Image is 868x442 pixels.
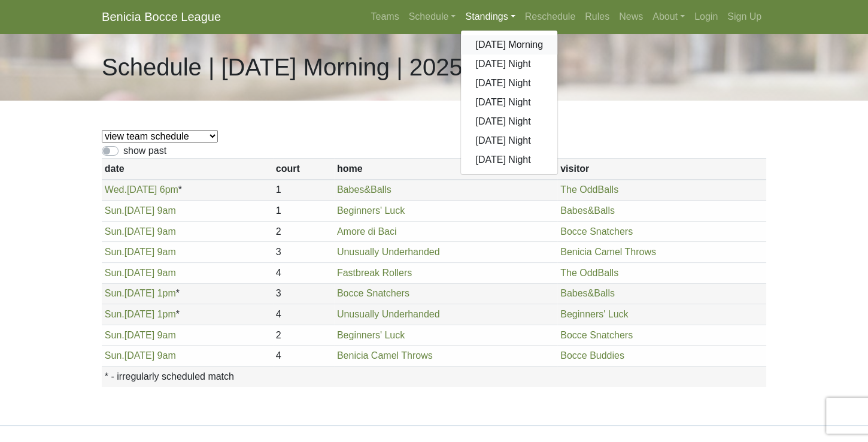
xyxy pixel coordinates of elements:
div: Standings [460,30,558,175]
td: 3 [273,242,334,263]
span: Sun. [105,247,125,257]
a: [DATE] Night [461,112,557,131]
a: Bocce Snatchers [560,330,633,340]
a: [DATE] Night [461,150,557,169]
a: Fastbreak Rollers [337,268,412,278]
span: Sun. [105,268,125,278]
a: Amore di Baci [337,226,397,237]
a: [DATE] Night [461,131,557,150]
a: Reschedule [520,5,581,29]
span: Sun. [105,309,125,319]
td: 2 [273,325,334,346]
a: Sun.[DATE] 9am [105,205,176,216]
a: [DATE] Night [461,74,557,93]
th: court [273,159,334,180]
td: 1 [273,201,334,222]
a: Unusually Underhanded [337,247,440,257]
td: 3 [273,283,334,304]
a: Sun.[DATE] 9am [105,268,176,278]
a: Babes&Balls [337,184,391,195]
span: Sun. [105,288,125,298]
label: show past [123,144,166,158]
a: Babes&Balls [560,288,615,298]
a: Beginners' Luck [337,330,405,340]
h1: Schedule | [DATE] Morning | 2025 [102,53,463,81]
a: Bocce Snatchers [337,288,409,298]
span: Wed. [105,184,127,195]
a: Sun.[DATE] 1pm [105,309,176,319]
a: Standings [460,5,520,29]
a: Schedule [404,5,461,29]
a: The OddBalls [560,268,618,278]
span: Sun. [105,350,125,361]
td: 4 [273,304,334,325]
th: home [334,159,557,180]
a: Teams [366,5,403,29]
a: Benicia Bocce League [102,5,221,29]
a: Unusually Underhanded [337,309,440,319]
a: Sun.[DATE] 1pm [105,288,176,298]
a: Sun.[DATE] 9am [105,226,176,237]
td: 2 [273,221,334,242]
a: Rules [580,5,614,29]
span: Sun. [105,226,125,237]
a: Sun.[DATE] 9am [105,247,176,257]
a: Wed.[DATE] 6pm [105,184,178,195]
td: 4 [273,262,334,283]
span: Sun. [105,330,125,340]
a: Sign Up [723,5,766,29]
a: [DATE] Night [461,93,557,112]
a: Babes&Balls [560,205,615,216]
td: 1 [273,180,334,201]
a: Benicia Camel Throws [337,350,433,361]
td: 4 [273,346,334,367]
a: Benicia Camel Throws [560,247,656,257]
a: Bocce Buddies [560,350,624,361]
a: Beginners' Luck [337,205,405,216]
a: Sun.[DATE] 9am [105,350,176,361]
span: Sun. [105,205,125,216]
th: date [102,159,273,180]
a: Login [690,5,723,29]
a: [DATE] Morning [461,35,557,55]
a: The OddBalls [560,184,618,195]
a: News [614,5,648,29]
th: * - irregularly scheduled match [102,366,766,386]
a: Bocce Snatchers [560,226,633,237]
a: [DATE] Night [461,55,557,74]
a: About [648,5,690,29]
a: Sun.[DATE] 9am [105,330,176,340]
th: visitor [557,159,766,180]
a: Beginners' Luck [560,309,628,319]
